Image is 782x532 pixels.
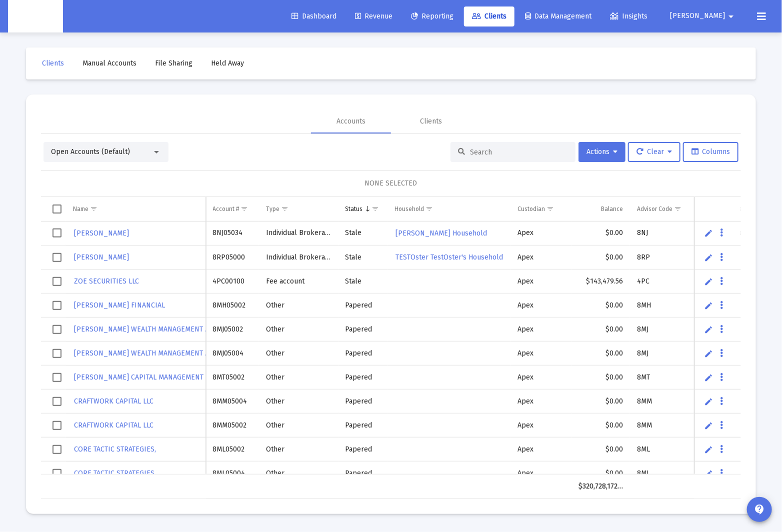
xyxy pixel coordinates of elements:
span: Data Management [525,12,591,20]
img: Dashboard [15,6,55,26]
td: $143,479.56 [571,269,630,293]
span: [PERSON_NAME] [74,253,129,261]
a: [PERSON_NAME] CAPITAL MANAGEMENT [73,370,204,384]
div: Type [266,205,279,213]
td: 8NJ05034 [206,221,259,245]
td: 8MM [630,413,694,437]
td: 8MJ [630,317,694,341]
td: Apex [510,341,571,365]
a: Insights [602,6,655,26]
td: 8ML [630,461,694,485]
a: Edit [704,445,713,454]
div: Papered [345,300,381,310]
span: Dashboard [291,12,336,20]
div: Name [73,205,88,213]
div: Balance [601,205,623,213]
div: Select row [52,469,61,478]
a: Edit [704,421,713,430]
span: CRAFTWORK CAPITAL LLC [74,421,153,429]
td: 8MJ05002 [206,317,259,341]
td: 8RP05000 [206,245,259,269]
div: Papered [345,420,381,430]
a: [PERSON_NAME] WEALTH MANAGEMENT AND [73,322,219,336]
div: Advisor Code [637,205,672,213]
td: Individual Brokerage [259,245,338,269]
input: Search [470,148,568,156]
a: File Sharing [147,53,200,73]
td: Column Custodian [510,197,571,221]
td: Column Advisor Code [630,197,694,221]
a: CRAFTWORK CAPITAL LLC [73,394,154,408]
td: 8RP [630,245,694,269]
div: Stale [345,228,381,238]
td: $0.00 [571,245,630,269]
td: 8MH [630,293,694,317]
td: 8ML [630,437,694,461]
td: $0.00 [571,317,630,341]
a: Reporting [403,6,461,26]
a: Edit [704,277,713,286]
span: Insights [610,12,647,20]
a: TESTOster TestOster's Household [395,250,504,264]
td: $0.00 [571,365,630,389]
div: Papered [345,348,381,358]
div: Stale [345,252,381,262]
div: Stale [345,276,381,286]
span: File Sharing [155,59,192,67]
td: 8MM [630,389,694,413]
td: 8MM05002 [206,413,259,437]
td: Other [259,389,338,413]
a: Edit [704,349,713,358]
a: Clients [34,53,72,73]
a: CORE TACTIC STRATEGIES, [73,466,157,480]
td: Apex [510,221,571,245]
a: Edit [704,325,713,334]
td: Column Account # [206,197,259,221]
div: Papered [345,324,381,334]
div: Account # [213,205,239,213]
td: 8MJ05004 [206,341,259,365]
span: [PERSON_NAME] Household [396,229,487,237]
td: Apex [510,437,571,461]
span: Show filter options for column 'Name' [90,205,97,212]
td: $0.00 [571,221,630,245]
td: Column Fee Structure(s) [694,197,766,221]
span: Manual Accounts [82,59,136,67]
td: 8MT [630,365,694,389]
div: Status [345,205,363,213]
td: $0.00 [571,413,630,437]
button: Clear [628,142,680,162]
span: Open Accounts (Default) [51,147,130,156]
a: Edit [704,373,713,382]
td: Employee [694,245,766,269]
a: CRAFTWORK CAPITAL LLC [73,418,154,432]
a: Edit [704,397,713,406]
td: Apex [510,389,571,413]
td: Column Balance [571,197,630,221]
a: ZOE SECURITIES LLC [73,274,140,288]
div: NONE SELECTED [49,178,733,188]
div: Select row [52,228,61,237]
a: [PERSON_NAME] [73,226,130,240]
td: Standard - Falcon [694,221,766,245]
td: Other [259,437,338,461]
span: Clients [472,12,506,20]
button: [PERSON_NAME] [658,6,749,26]
span: Held Away [211,59,244,67]
span: Show filter options for column 'Type' [281,205,288,212]
a: Edit [704,228,713,237]
a: Edit [704,469,713,478]
td: 8NJ [630,221,694,245]
td: 8ML05004 [206,461,259,485]
td: Other [259,365,338,389]
span: [PERSON_NAME] WEALTH MANAGEMENT AND [74,325,218,333]
td: Other [259,317,338,341]
td: 4PC00100 [206,269,259,293]
span: [PERSON_NAME] FINANCIAL [74,301,165,309]
span: CORE TACTIC STRATEGIES, [74,445,156,453]
td: Other [259,293,338,317]
td: Apex [510,365,571,389]
td: Apex [510,413,571,437]
div: Papered [345,444,381,454]
div: Select row [52,373,61,382]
